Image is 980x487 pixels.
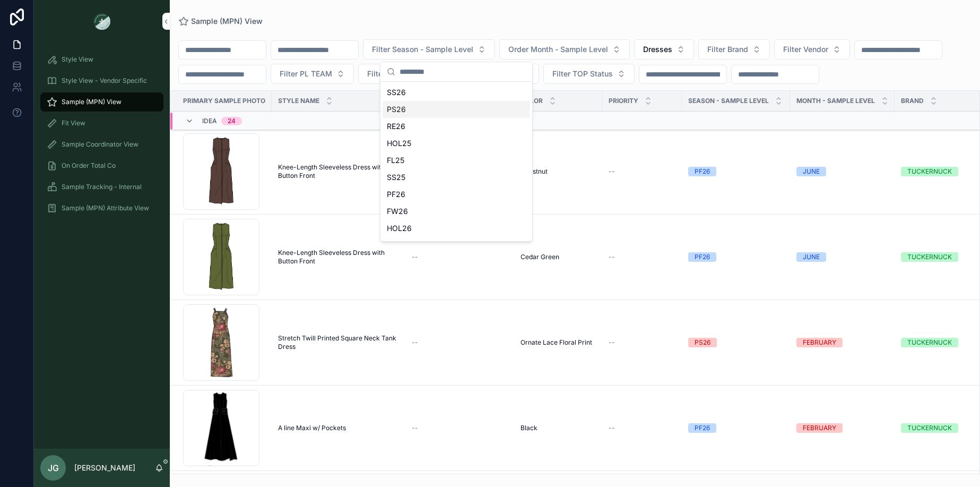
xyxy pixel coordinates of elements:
a: A line Maxi w/ Pockets [278,424,399,432]
span: Ornate Lace Floral Print [521,338,592,347]
a: JUNE [796,167,888,176]
a: -- [412,338,508,347]
div: HOL26 [383,220,530,237]
span: -- [609,424,615,432]
div: PS26 [695,338,710,347]
div: PS26 [383,101,530,118]
a: -- [609,424,675,432]
a: FEBRUARY [796,423,888,433]
div: TUCKERNUCK [907,167,952,176]
span: Style View - Vendor Specific [62,76,147,85]
div: Suggestions [380,82,532,241]
span: Idea [202,117,217,125]
span: Filter MPN Status [367,69,430,79]
div: TUCKERNUCK [907,423,952,433]
span: Dresses [643,44,672,55]
p: [PERSON_NAME] [74,463,135,473]
a: Sample (MPN) View [40,92,163,112]
img: App logo [93,13,110,30]
div: PF26 [383,186,530,203]
span: Order Month - Sample Level [508,44,608,55]
div: HOL25 [383,135,530,152]
span: -- [609,253,615,261]
a: -- [609,338,675,347]
span: -- [609,338,615,347]
a: Fit View [40,114,163,133]
a: Knee-Length Sleeveless Dress with Button Front [278,249,399,266]
a: Chestnut [521,167,596,176]
div: RE26 [383,118,530,135]
span: Fit View [62,119,85,127]
span: -- [412,253,418,261]
span: A line Maxi w/ Pockets [278,424,346,432]
span: Chestnut [521,167,548,176]
span: Sample (MPN) View [191,16,263,27]
a: Style View - Vendor Specific [40,71,163,90]
div: JUNE [803,252,820,262]
div: YEAR-ROUND [383,237,530,254]
div: FL25 [383,152,530,169]
span: Black [521,424,537,432]
button: Select Button [363,39,495,59]
button: Select Button [774,39,850,59]
div: PF26 [695,167,710,176]
a: Style View [40,50,163,69]
a: Knee-Length Sleeveless Dress with Button Front [278,163,399,180]
button: Select Button [499,39,630,59]
span: PRIMARY SAMPLE PHOTO [183,97,265,105]
div: FW26 [383,203,530,220]
span: JG [48,462,59,474]
span: MONTH - SAMPLE LEVEL [796,97,875,105]
div: PF26 [695,423,710,433]
span: Filter Vendor [783,44,828,55]
div: JUNE [803,167,820,176]
div: TUCKERNUCK [907,252,952,262]
a: On Order Total Co [40,156,163,175]
button: Select Button [634,39,694,59]
span: -- [412,338,418,347]
span: Style View [62,55,93,64]
div: SS26 [383,84,530,101]
button: Select Button [698,39,770,59]
button: Select Button [271,64,354,84]
span: Style Name [278,97,319,105]
a: Sample (MPN) View [178,16,263,27]
span: Sample (MPN) Attribute View [62,204,149,212]
a: -- [412,424,508,432]
a: FEBRUARY [796,338,888,347]
span: PRIORITY [609,97,638,105]
span: Sample Coordinator View [62,140,138,149]
a: Stretch Twill Printed Square Neck Tank Dress [278,334,399,351]
button: Select Button [358,64,452,84]
a: PF26 [688,423,784,433]
a: -- [609,253,675,261]
span: Sample (MPN) View [62,98,122,106]
a: PF26 [688,167,784,176]
span: Filter PL TEAM [280,69,332,79]
span: Sample Tracking - Internal [62,183,142,191]
a: PS26 [688,338,784,347]
a: -- [609,167,675,176]
a: -- [412,253,508,261]
span: On Order Total Co [62,161,116,170]
a: Sample Coordinator View [40,135,163,154]
a: JUNE [796,252,888,262]
span: Cedar Green [521,253,559,261]
span: -- [609,167,615,176]
span: Filter Season - Sample Level [372,44,473,55]
a: Sample (MPN) Attribute View [40,199,163,218]
button: Select Button [543,64,635,84]
a: PF26 [688,252,784,262]
a: Cedar Green [521,253,596,261]
div: 24 [228,117,236,125]
a: Black [521,424,596,432]
div: FEBRUARY [803,423,836,433]
span: Filter Brand [707,44,748,55]
a: Sample Tracking - Internal [40,177,163,196]
div: scrollable content [34,42,170,232]
div: SS25 [383,169,530,186]
span: Brand [901,97,924,105]
div: FEBRUARY [803,338,836,347]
